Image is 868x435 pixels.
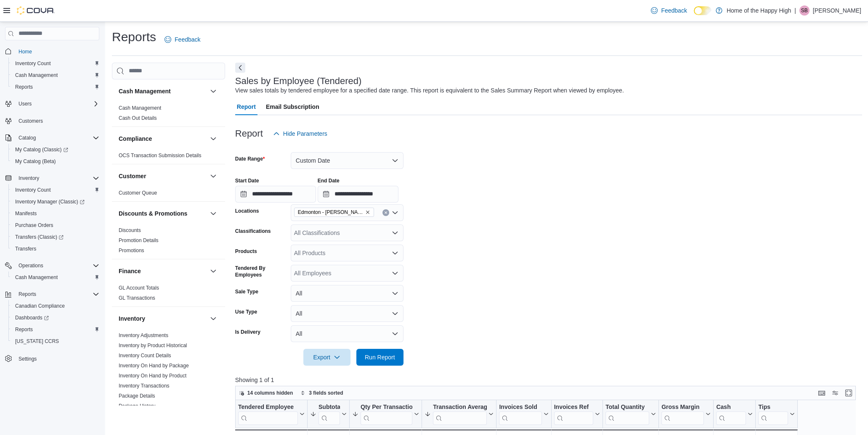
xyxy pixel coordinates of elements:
[119,352,171,359] span: Inventory Count Details
[12,244,40,254] a: Transfers
[365,210,370,215] button: Remove Edmonton - Rice Howard Way - Fire & Flower from selection in this group
[119,247,144,254] span: Promotions
[605,403,649,424] div: Total Quantity
[15,99,35,109] button: Users
[12,82,36,92] a: Reports
[119,393,155,399] span: Package Details
[8,208,103,219] button: Manifests
[270,125,331,142] button: Hide Parameters
[716,403,753,424] button: Cash
[235,76,362,86] h3: Sales by Employee (Tendered)
[119,363,189,369] a: Inventory On Hand by Package
[283,129,327,138] span: Hide Parameters
[356,349,403,366] button: Run Report
[119,209,187,218] h3: Discounts & Promotions
[298,208,364,216] span: Edmonton - [PERSON_NAME] Way - Fire & Flower
[844,388,854,398] button: Enter fullscreen
[119,343,187,348] a: Inventory by Product Historical
[119,209,207,218] button: Discounts & Promotions
[12,336,99,346] span: Washington CCRS
[12,313,52,323] a: Dashboards
[605,403,649,411] div: Total Quantity
[119,267,141,275] h3: Finance
[161,31,204,48] a: Feedback
[12,324,36,335] a: Reports
[758,403,788,411] div: Tips
[15,198,85,205] span: Inventory Manager (Classic)
[12,82,99,92] span: Reports
[235,265,287,278] label: Tendered By Employees
[12,58,99,69] span: Inventory Count
[361,403,412,424] div: Qty Per Transaction
[12,232,67,242] a: Transfers (Classic)
[15,116,46,126] a: Customers
[119,172,146,180] h3: Customer
[235,129,263,139] h3: Report
[813,5,861,16] p: [PERSON_NAME]
[801,5,808,16] span: SB
[12,272,61,282] a: Cash Management
[308,349,345,366] span: Export
[5,42,99,387] nav: Complex example
[8,81,103,93] button: Reports
[15,60,51,67] span: Inventory Count
[2,288,103,300] button: Reports
[175,35,200,44] span: Feedback
[12,272,99,282] span: Cash Management
[661,403,704,411] div: Gross Margin
[119,105,161,111] span: Cash Management
[365,353,395,361] span: Run Report
[392,250,398,256] button: Open list of options
[119,237,159,244] span: Promotion Details
[238,403,298,411] div: Tendered Employee
[392,270,398,277] button: Open list of options
[425,403,494,424] button: Transaction Average
[15,133,39,143] button: Catalog
[235,248,257,255] label: Products
[119,295,155,301] span: GL Transactions
[12,156,99,166] span: My Catalog (Beta)
[433,403,487,411] div: Transaction Average
[2,45,103,58] button: Home
[119,227,141,233] a: Discounts
[799,5,810,16] div: Sher Buchholtz
[554,403,593,424] div: Invoices Ref
[297,388,346,398] button: 3 fields sorted
[15,210,37,217] span: Manifests
[208,86,218,96] button: Cash Management
[12,220,57,230] a: Purchase Orders
[235,329,260,335] label: Is Delivery
[15,314,49,321] span: Dashboards
[8,312,103,324] a: Dashboards
[499,403,542,411] div: Invoices Sold
[319,403,340,411] div: Subtotal
[15,72,58,79] span: Cash Management
[19,356,37,362] span: Settings
[12,313,99,323] span: Dashboards
[794,5,796,16] p: |
[12,301,68,311] a: Canadian Compliance
[318,186,398,203] input: Press the down key to open a popover containing a calendar.
[119,267,207,275] button: Finance
[310,403,347,424] button: Subtotal
[235,376,862,384] p: Showing 1 of 1
[361,403,412,411] div: Qty Per Transaction
[15,133,99,143] span: Catalog
[12,232,99,242] span: Transfers (Classic)
[661,403,704,424] div: Gross Margin
[291,152,403,169] button: Custom Date
[12,197,99,207] span: Inventory Manager (Classic)
[112,103,225,127] div: Cash Management
[758,403,788,424] div: Tips
[8,219,103,231] button: Purchase Orders
[235,288,258,295] label: Sale Type
[238,403,298,424] div: Tendered Employee
[8,324,103,335] button: Reports
[291,325,403,342] button: All
[119,115,157,121] a: Cash Out Details
[235,86,624,95] div: View sales totals by tendered employee for a specified date range. This report is equivalent to t...
[266,98,319,115] span: Email Subscription
[15,116,99,126] span: Customers
[554,403,600,424] button: Invoices Ref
